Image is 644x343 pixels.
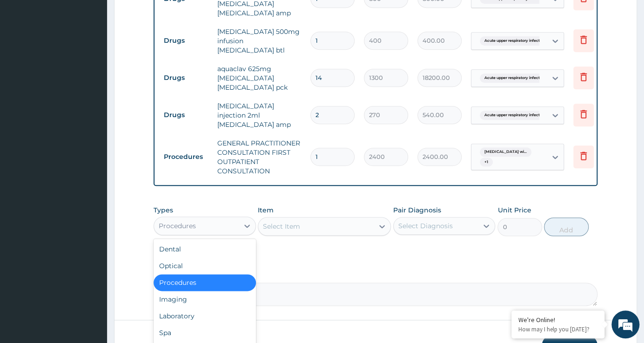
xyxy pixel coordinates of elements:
div: Optical [154,257,255,274]
td: Procedures [159,148,213,165]
div: Minimize live chat window [153,5,175,27]
span: Acute upper respiratory infect... [480,111,547,120]
div: Procedures [154,274,255,291]
label: Comment [154,270,597,277]
img: d_794563401_company_1708531726252_794563401 [17,46,38,70]
span: [MEDICAL_DATA] wi... [480,147,531,157]
label: Types [154,206,173,214]
td: Drugs [159,32,213,49]
td: GENERAL PRACTITIONER CONSULTATION FIRST OUTPATIENT CONSULTATION [213,134,306,180]
label: Pair Diagnosis [393,205,441,215]
div: Dental [154,241,255,257]
label: Item [258,205,274,215]
span: We're online! [54,109,128,203]
span: + 1 [480,158,493,167]
div: Select Item [263,222,300,231]
span: Acute upper respiratory infect... [480,73,547,83]
td: Drugs [159,106,213,124]
div: We're Online! [518,316,597,324]
div: Procedures [159,221,196,231]
button: Add [544,218,588,236]
div: Laboratory [154,308,255,324]
div: Select Diagnosis [398,221,453,231]
td: Drugs [159,69,213,86]
div: Chat with us now [48,52,156,64]
p: How may I help you today? [518,325,597,333]
span: Acute upper respiratory infect... [480,36,547,46]
div: Spa [154,324,255,341]
label: Unit Price [497,205,531,215]
td: [MEDICAL_DATA] 500mg infusion [MEDICAL_DATA] btl [213,22,306,59]
div: Imaging [154,291,255,308]
textarea: Type your message and hit 'Enter' [5,237,177,270]
td: aquaclav 625mg [MEDICAL_DATA] [MEDICAL_DATA] pck [213,59,306,97]
td: [MEDICAL_DATA] injection 2ml [MEDICAL_DATA] amp [213,97,306,134]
